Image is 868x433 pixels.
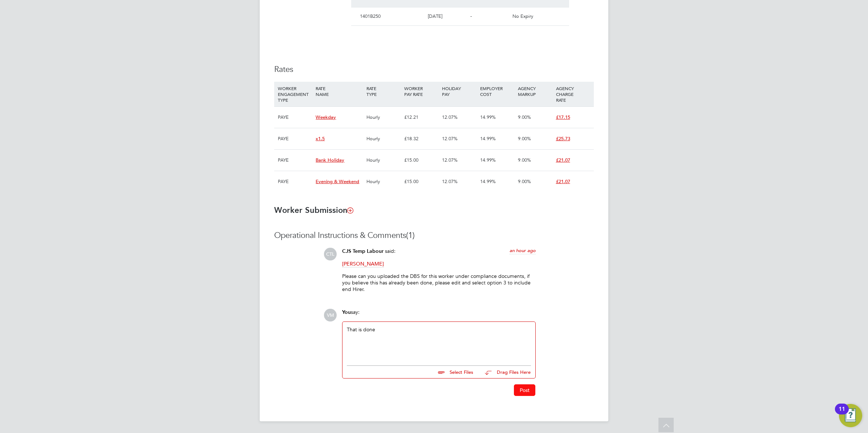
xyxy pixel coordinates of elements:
[442,157,458,163] span: 12.07%
[342,309,351,315] span: You
[402,107,440,128] div: £12.21
[360,13,381,19] span: 1401B250
[276,150,314,171] div: PAYE
[480,178,496,185] span: 14.99%
[480,157,496,163] span: 14.99%
[479,365,531,380] button: Drag Files Here
[478,82,516,101] div: EMPLOYER COST
[556,114,570,120] span: £17.15
[276,107,314,128] div: PAYE
[512,13,533,19] span: No Expiry
[276,82,314,106] div: WORKER ENGAGEMENT TYPE
[556,178,570,185] span: £21.07
[480,114,496,120] span: 14.99%
[276,171,314,192] div: PAYE
[347,326,531,357] div: That is done
[365,82,402,101] div: RATE TYPE
[518,135,531,142] span: 9.00%
[510,247,536,254] span: an hour ago
[839,404,862,427] button: Open Resource Center, 11 new notifications
[402,171,440,192] div: £15.00
[480,135,496,142] span: 14.99%
[470,13,472,19] span: -
[342,273,536,293] p: Please can you uploaded the DBS for this worker under compliance documents, if you believe this h...
[428,13,442,19] span: [DATE]
[554,82,592,106] div: AGENCY CHARGE RATE
[316,157,344,163] span: Bank Holiday
[442,114,458,120] span: 12.07%
[316,135,325,142] span: x1.5
[365,150,402,171] div: Hourly
[385,248,396,254] span: said:
[316,114,336,120] span: Weekday
[442,178,458,185] span: 12.07%
[556,157,570,163] span: £21.07
[442,135,458,142] span: 12.07%
[839,409,845,418] div: 11
[274,64,594,75] h3: Rates
[365,171,402,192] div: Hourly
[365,128,402,149] div: Hourly
[556,135,570,142] span: £25.73
[440,82,478,101] div: HOLIDAY PAY
[365,107,402,128] div: Hourly
[324,309,337,321] span: VM
[406,230,415,240] span: (1)
[274,205,353,215] b: Worker Submission
[316,178,359,185] span: Evening & Weekend
[324,248,337,260] span: CTL
[514,384,535,396] button: Post
[516,82,554,101] div: AGENCY MARKUP
[402,150,440,171] div: £15.00
[276,128,314,149] div: PAYE
[518,114,531,120] span: 9.00%
[342,309,536,321] div: say:
[342,248,384,254] span: CJS Temp Labour
[402,82,440,101] div: WORKER PAY RATE
[274,230,594,241] h3: Operational Instructions & Comments
[402,128,440,149] div: £18.32
[518,157,531,163] span: 9.00%
[342,260,384,267] span: [PERSON_NAME]
[314,82,364,101] div: RATE NAME
[518,178,531,185] span: 9.00%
